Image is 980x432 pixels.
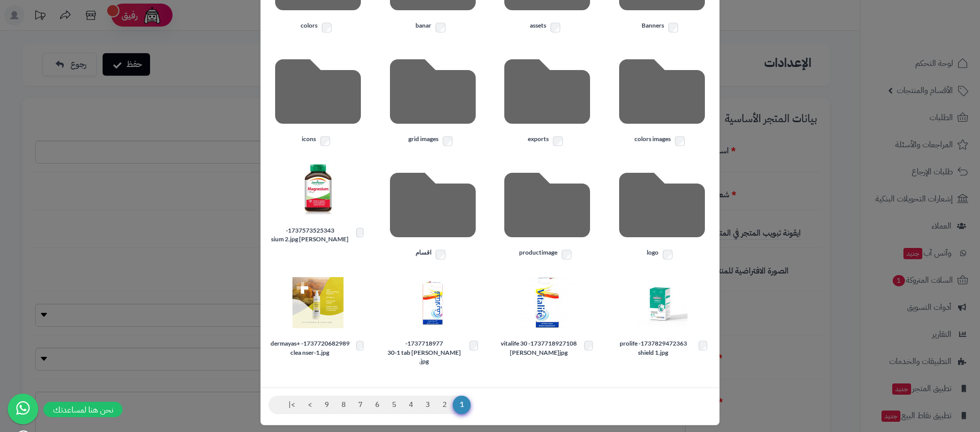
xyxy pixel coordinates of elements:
a: >| [282,396,302,414]
a: 4 [402,396,420,414]
a: > [301,396,318,414]
label: 1737829472363- prolife shield 1.jpg [612,339,712,356]
label: icons [268,134,368,148]
label: grid images [383,134,483,148]
label: colors images [612,134,712,148]
label: colors [268,21,368,34]
a: 7 [352,396,369,414]
img: 1737718927108- vitalife 30 ta b.jpg [522,277,573,328]
input: colors [322,22,331,32]
a: 2 [436,396,453,414]
label: productimage [498,248,597,261]
label: exports [498,134,597,148]
a: 8 [335,396,352,414]
label: assets [498,21,597,34]
img: 1737718977-vit alife 30-1 tab .jpg [407,277,458,328]
input: 1737573525343- [PERSON_NAME] sium 2.jpg [356,228,363,237]
input: banar [436,22,446,32]
label: 1737718977-[PERSON_NAME] 30-1 tab .jpg [383,339,483,365]
input: 1737720682989- dermayas+ clea nser-1.jpg [356,341,363,351]
a: 3 [419,396,436,414]
input: assets [551,22,560,32]
input: 1737829472363- prolife shield 1.jpg [699,341,707,351]
input: exports [553,136,562,146]
input: اقسام [436,249,446,259]
label: banar [383,21,483,34]
label: Banners [612,21,712,34]
img: 1737720682989- dermayas+ clea nser-1.jpg [292,277,344,328]
input: icons [321,136,330,146]
input: colors images [675,136,685,146]
label: logo [612,248,712,261]
label: 1737573525343- [PERSON_NAME] sium 2.jpg [268,226,368,243]
a: 6 [369,396,386,414]
label: اقسام [383,248,483,261]
span: 1 [453,396,471,414]
input: Banners [668,22,678,32]
img: 1737829472363- prolife shield 1.jpg [636,277,688,328]
input: grid images [443,136,453,146]
input: productimage [561,249,571,259]
img: 1737573525343- jamieson magne sium 2.jpg [292,164,344,215]
input: 1737718927108- vitalife 30 [PERSON_NAME]jpg [584,341,592,351]
a: 9 [318,396,335,414]
a: 5 [385,396,403,414]
input: 1737718977-[PERSON_NAME] 30-1 tab .jpg [469,341,478,351]
label: 1737718927108- vitalife 30 [PERSON_NAME]jpg [498,339,597,356]
label: 1737720682989- dermayas+ clea nser-1.jpg [268,339,368,356]
input: logo [663,249,673,259]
